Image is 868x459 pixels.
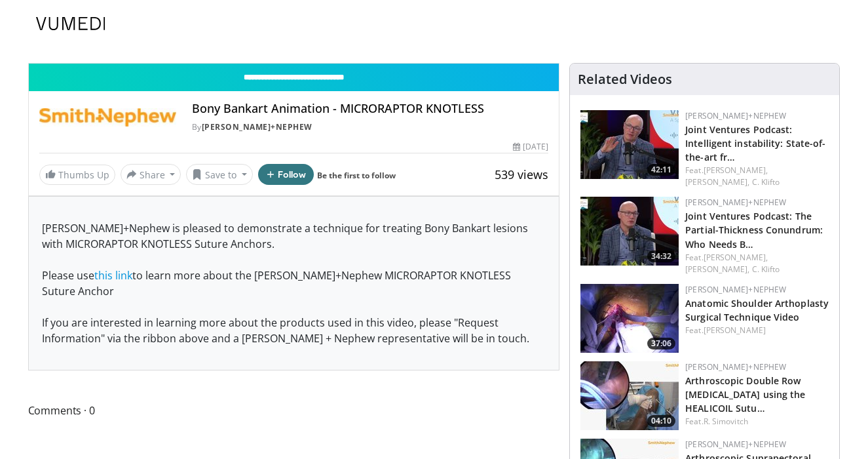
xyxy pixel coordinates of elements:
a: 42:11 [580,110,679,179]
div: Feat. [685,165,829,188]
a: [PERSON_NAME], [685,176,749,188]
a: Joint Ventures Podcast: Intelligent instability: State-of-the-art fr… [685,123,825,163]
span: 539 views [495,167,548,182]
button: Follow [258,164,314,185]
a: [PERSON_NAME]+Nephew [685,361,786,372]
a: Anatomic Shoulder Arthoplasty Surgical Technique Video [685,297,829,323]
div: Feat. [685,252,829,275]
h4: Bony Bankart Animation - MICRORAPTOR KNOTLESS [192,102,548,116]
h3: Joint Ventures Podcast: Intelligent instability: State-of-the-art from the smallest to most sever... [685,122,829,163]
img: 5807bf09-abca-4062-84b7-711dbcc3ea56.150x105_q85_crop-smart_upscale.jpg [580,197,679,266]
a: Be the first to follow [317,170,396,181]
a: [PERSON_NAME]+Nephew [685,110,786,121]
a: Joint Ventures Podcast: The Partial-Thickness Conundrum: Who Needs B… [685,210,823,250]
h3: Joint Ventures Podcast: The Partial-Thickness Conundrum: Who Needs Biology and Who Needs Biomecha... [685,209,829,250]
a: 04:10 [580,361,679,430]
span: [PERSON_NAME]+Nephew is pleased to demonstrate a technique for treating Bony Bankart lesions with... [42,221,529,346]
a: [PERSON_NAME]+Nephew [685,197,786,208]
div: By [192,121,548,133]
div: Feat. [685,325,829,336]
a: 34:32 [580,197,679,266]
span: 42:11 [647,164,675,176]
img: 345ce7d3-2add-4b96-8847-ea7888355abc.150x105_q85_crop-smart_upscale.jpg [580,361,679,430]
span: 37:06 [647,338,675,349]
a: 37:06 [580,284,679,353]
img: VuMedi Logo [36,17,105,30]
a: [PERSON_NAME] [704,325,766,336]
a: [PERSON_NAME], [704,252,768,263]
a: [PERSON_NAME], [685,264,749,275]
a: this link [94,268,132,283]
button: Save to [186,164,253,185]
a: [PERSON_NAME]+Nephew [202,121,312,132]
div: [DATE] [513,141,548,153]
div: Feat. [685,416,829,428]
a: C. Klifto [752,264,780,275]
a: Thumbs Up [39,165,115,185]
a: Arthroscopic Double Row [MEDICAL_DATA] using the HEALICOIL Sutu… [685,374,805,414]
button: Share [121,164,181,185]
img: 68fb0319-defd-40d2-9a59-ac066b7d8959.150x105_q85_crop-smart_upscale.jpg [580,110,679,179]
h3: Arthroscopic Double Row Rotator Cuff Repair using the HEALICOIL Suture Anchor Family [685,373,829,414]
span: 04:10 [647,415,675,427]
h4: Related Videos [578,71,672,87]
a: [PERSON_NAME]+Nephew [685,439,786,450]
span: 34:32 [647,250,675,262]
a: [PERSON_NAME]+Nephew [685,284,786,295]
img: 4ad8d6c8-ee64-4599-baa1-cc9db944930a.150x105_q85_crop-smart_upscale.jpg [580,284,679,353]
img: Smith+Nephew [39,102,176,133]
a: R. Simovitch [704,416,748,427]
span: Comments 0 [28,402,560,419]
a: [PERSON_NAME], [704,165,768,176]
a: C. Klifto [752,176,780,188]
